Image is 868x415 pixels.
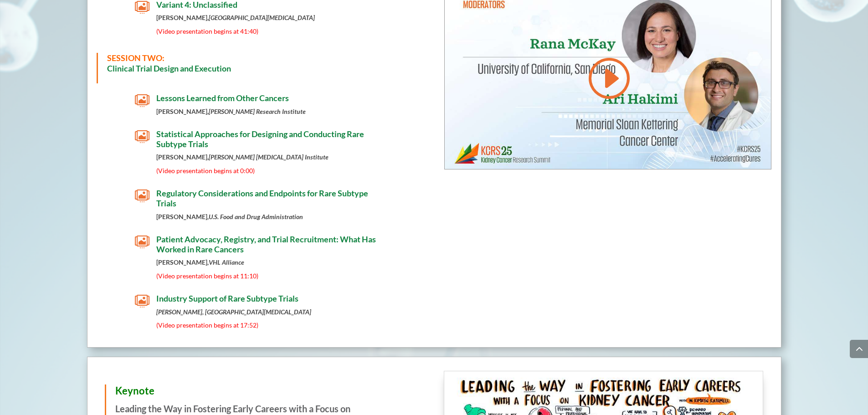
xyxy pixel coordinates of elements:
[135,294,149,308] span: 
[156,308,311,316] em: [PERSON_NAME], [GEOGRAPHIC_DATA][MEDICAL_DATA]
[156,213,303,220] strong: [PERSON_NAME],
[156,153,329,161] strong: [PERSON_NAME],
[156,272,258,280] span: (Video presentation begins at 11:10)
[209,108,306,115] em: [PERSON_NAME] Research Institute
[156,293,298,303] span: Industry Support of Rare Subtype Trials
[156,108,306,115] strong: [PERSON_NAME],
[156,321,258,329] span: (Video presentation begins at 17:52)
[135,235,149,249] span: 
[135,189,149,203] span: 
[107,63,231,73] strong: Clinical Trial Design and Execution
[156,234,376,254] span: Patient Advocacy, Registry, and Trial Recruitment: What Has Worked in Rare Cancers
[209,153,329,161] em: [PERSON_NAME] [MEDICAL_DATA] Institute
[209,258,244,266] em: VHL Alliance
[156,258,244,266] strong: [PERSON_NAME],
[209,14,315,21] em: [GEOGRAPHIC_DATA][MEDICAL_DATA]
[107,53,164,63] span: SESSION TWO:
[156,188,368,208] span: Regulatory Considerations and Endpoints for Rare Subtype Trials
[209,213,303,220] em: U.S. Food and Drug Administration
[115,384,154,397] span: Keynote
[156,27,258,35] span: (Video presentation begins at 41:40)
[156,93,289,103] span: Lessons Learned from Other Cancers
[156,167,255,174] span: (Video presentation begins at 0:00)
[156,129,364,149] span: Statistical Approaches for Designing and Conducting Rare Subtype Trials
[156,14,315,21] strong: [PERSON_NAME],
[135,93,149,108] span: 
[135,129,149,144] span: 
